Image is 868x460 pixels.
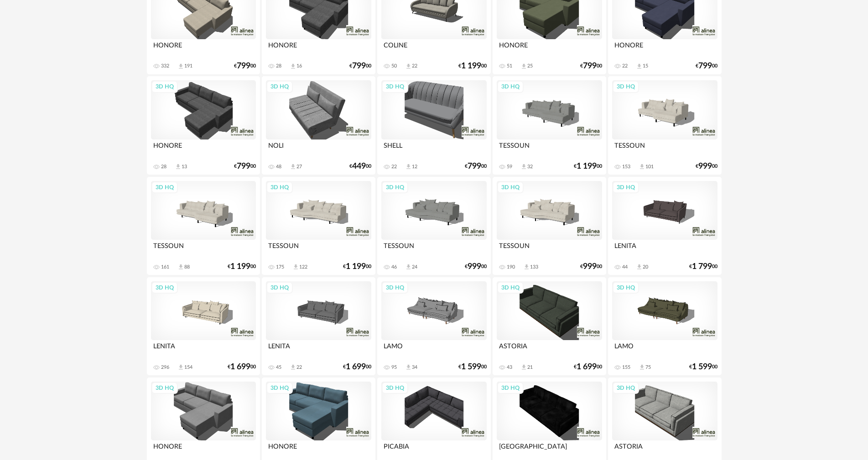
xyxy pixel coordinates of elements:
[577,364,597,370] span: 1 699
[266,39,371,57] div: HONORE
[405,364,412,371] span: Download icon
[612,340,717,358] div: LAMO
[612,440,717,459] div: ASTORIA
[266,140,371,158] div: NOLI
[377,277,490,376] a: 3D HQ LAMO 95 Download icon 34 €1 59900
[520,63,527,70] span: Download icon
[497,382,524,394] div: 3D HQ
[151,39,256,57] div: HONORE
[276,364,281,371] div: 45
[580,264,602,270] div: € 00
[698,163,712,170] span: 999
[493,177,606,275] a: 3D HQ TESSOUN 190 Download icon 133 €99900
[497,440,602,459] div: [GEOGRAPHIC_DATA]
[161,63,169,69] div: 332
[645,364,651,371] div: 75
[343,364,371,370] div: € 00
[523,264,530,270] span: Download icon
[412,164,417,170] div: 12
[645,164,654,170] div: 101
[497,240,602,258] div: TESSOUN
[583,63,597,69] span: 799
[296,63,302,69] div: 16
[497,140,602,158] div: TESSOUN
[381,440,486,459] div: PICABIA
[468,264,481,270] span: 999
[461,364,481,370] span: 1 599
[639,163,645,170] span: Download icon
[608,76,721,175] a: 3D HQ TESSOUN 153 Download icon 101 €99900
[382,382,408,394] div: 3D HQ
[234,163,256,170] div: € 00
[161,364,169,371] div: 296
[412,264,417,270] div: 24
[497,81,524,93] div: 3D HQ
[497,340,602,358] div: ASTORIA
[643,264,648,270] div: 20
[381,340,486,358] div: LAMO
[458,364,487,370] div: € 00
[639,364,645,371] span: Download icon
[177,63,184,70] span: Download icon
[497,181,524,193] div: 3D HQ
[276,63,281,69] div: 28
[696,163,717,170] div: € 00
[147,76,260,175] a: 3D HQ HONORE 28 Download icon 13 €79900
[507,364,512,371] div: 43
[352,163,366,170] span: 449
[266,240,371,258] div: TESSOUN
[266,340,371,358] div: LENITA
[405,264,412,270] span: Download icon
[290,63,296,70] span: Download icon
[622,164,630,170] div: 153
[151,382,178,394] div: 3D HQ
[698,63,712,69] span: 799
[613,81,639,93] div: 3D HQ
[636,264,643,270] span: Download icon
[151,181,178,193] div: 3D HQ
[497,282,524,294] div: 3D HQ
[299,264,307,270] div: 122
[296,364,302,371] div: 22
[230,264,250,270] span: 1 199
[412,364,417,371] div: 34
[458,63,487,69] div: € 00
[577,163,597,170] span: 1 199
[349,163,371,170] div: € 00
[696,63,717,69] div: € 00
[468,163,481,170] span: 799
[151,340,256,358] div: LENITA
[377,177,490,275] a: 3D HQ TESSOUN 46 Download icon 24 €99900
[228,264,256,270] div: € 00
[507,264,515,270] div: 190
[613,181,639,193] div: 3D HQ
[276,264,284,270] div: 175
[497,39,602,57] div: HONORE
[296,164,302,170] div: 27
[461,63,481,69] span: 1 199
[583,264,597,270] span: 999
[262,76,375,175] a: 3D HQ NOLI 48 Download icon 27 €44900
[175,163,182,170] span: Download icon
[689,264,717,270] div: € 00
[234,63,256,69] div: € 00
[391,63,397,69] div: 50
[580,63,602,69] div: € 00
[381,140,486,158] div: SHELL
[147,177,260,275] a: 3D HQ TESSOUN 161 Download icon 88 €1 19900
[343,264,371,270] div: € 00
[520,364,527,371] span: Download icon
[184,63,192,69] div: 191
[391,364,397,371] div: 95
[290,163,296,170] span: Download icon
[643,63,648,69] div: 15
[346,364,366,370] span: 1 699
[574,163,602,170] div: € 00
[184,264,190,270] div: 88
[352,63,366,69] span: 799
[147,277,260,376] a: 3D HQ LENITA 296 Download icon 154 €1 69900
[507,63,512,69] div: 51
[151,282,178,294] div: 3D HQ
[613,282,639,294] div: 3D HQ
[161,164,166,170] div: 28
